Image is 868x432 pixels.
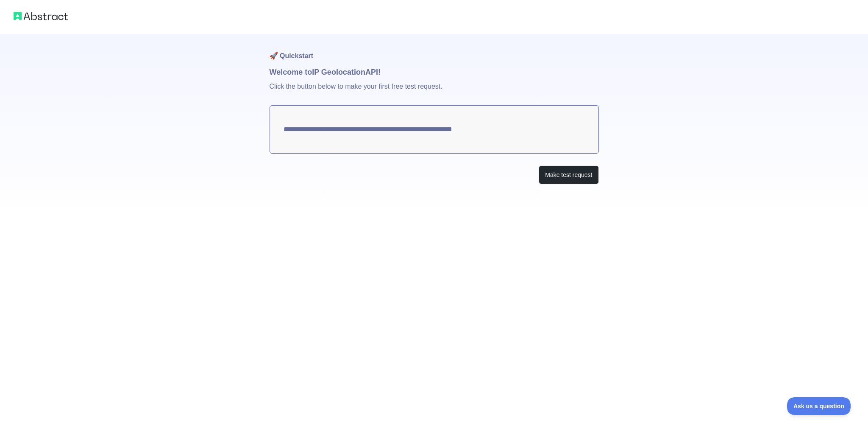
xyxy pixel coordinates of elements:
p: Click the button below to make your first free test request. [270,78,599,105]
img: Abstract logo [14,10,68,22]
button: Make test request [539,166,598,185]
h1: Welcome to IP Geolocation API! [270,66,599,78]
iframe: Toggle Customer Support [787,397,851,415]
h1: 🚀 Quickstart [270,34,599,66]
